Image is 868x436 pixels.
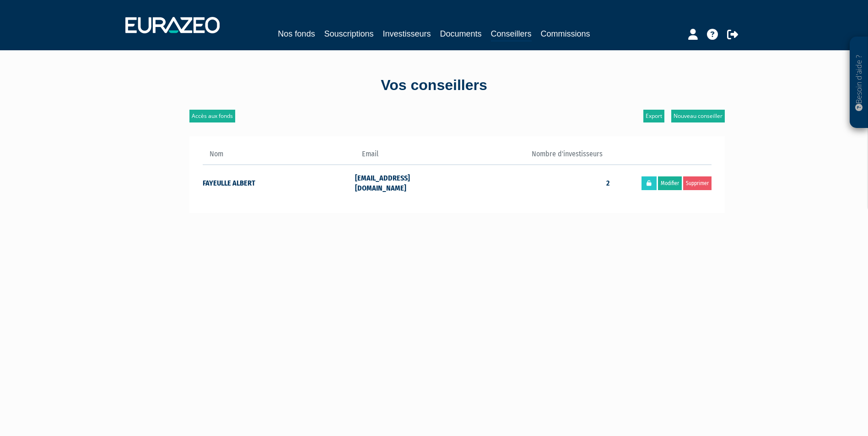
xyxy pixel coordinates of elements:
[457,149,609,165] th: Nombre d'investisseurs
[457,165,609,200] td: 2
[383,27,431,40] a: Investisseurs
[854,42,864,124] p: Besoin d'aide ?
[324,27,373,40] a: Souscriptions
[541,27,590,40] a: Commissions
[203,149,356,165] th: Nom
[683,176,712,190] a: Supprimer
[658,176,682,190] a: Modifier
[203,165,356,200] td: FAYEULLE ALBERT
[173,75,695,96] div: Vos conseillers
[125,17,220,33] img: 1732889491-logotype_eurazeo_blanc_rvb.png
[440,27,482,40] a: Documents
[189,110,235,122] a: Accès aux fonds
[491,27,532,42] a: Conseillers
[278,27,315,40] a: Nos fonds
[671,110,725,122] a: Nouveau conseiller
[355,149,457,165] th: Email
[642,176,657,190] a: Réinitialiser le mot de passe
[355,165,457,200] td: [EMAIL_ADDRESS][DOMAIN_NAME]
[643,110,664,122] a: Export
